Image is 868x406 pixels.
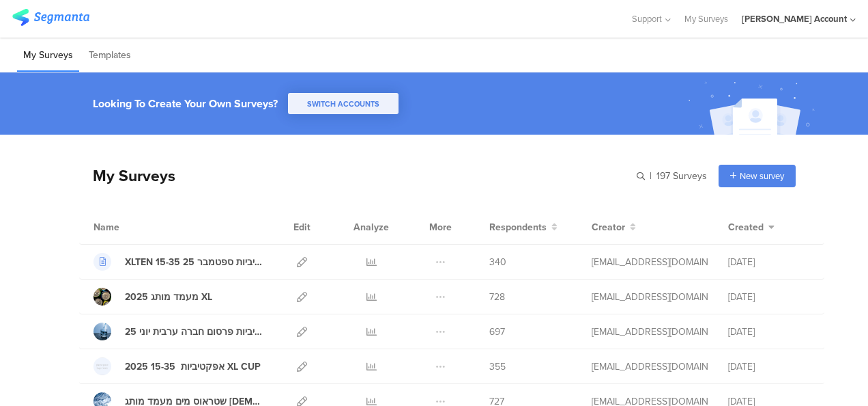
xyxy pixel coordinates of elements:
[740,170,784,182] span: New survey
[648,169,654,183] span: |
[125,290,212,304] div: 2025 מעמד מותג XL
[287,210,317,244] div: Edit
[728,325,810,339] div: [DATE]
[307,98,379,109] span: SWITCH ACCOUNTS
[728,290,810,304] div: [DATE]
[93,288,212,306] a: 2025 מעמד מותג XL
[489,360,506,374] span: 355
[93,357,261,375] a: 2025 אפקטיביות 15-35 XL CUP
[728,360,810,374] div: [DATE]
[79,164,175,187] div: My Surveys
[592,325,708,339] div: odelya@ifocus-r.com
[683,77,824,139] img: create_account_image.svg
[632,12,662,25] span: Support
[17,40,79,72] li: My Surveys
[728,220,764,234] span: Created
[93,253,267,271] a: XLTEN 15-35 אפקטיביות ספטמבר 25
[592,290,708,304] div: odelya@ifocus-r.com
[489,220,547,234] span: Respondents
[592,360,708,374] div: odelya@ifocus-r.com
[125,360,261,374] div: 2025 אפקטיביות 15-35 XL CUP
[288,93,399,114] button: SWITCH ACCOUNTS
[351,210,392,244] div: Analyze
[592,220,625,234] span: Creator
[426,210,455,244] div: More
[83,40,137,72] li: Templates
[728,220,775,234] button: Created
[728,255,810,269] div: [DATE]
[489,325,505,339] span: 697
[93,96,278,111] div: Looking To Create Your Own Surveys?
[93,220,175,234] div: Name
[489,220,558,234] button: Respondents
[93,323,267,340] a: שטראוס מים אפקטיביות פרסום חברה ערבית יוני 25
[742,12,847,25] div: [PERSON_NAME] Account
[592,255,708,269] div: odelya@ifocus-r.com
[489,290,505,304] span: 728
[489,255,506,269] span: 340
[592,220,636,234] button: Creator
[125,255,267,269] div: XLTEN 15-35 אפקטיביות ספטמבר 25
[656,169,707,183] span: 197 Surveys
[125,325,267,339] div: שטראוס מים אפקטיביות פרסום חברה ערבית יוני 25
[12,9,89,26] img: segmanta logo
